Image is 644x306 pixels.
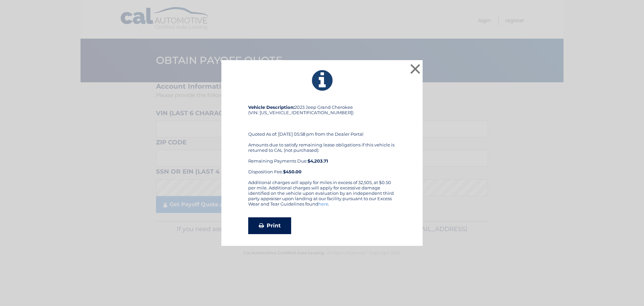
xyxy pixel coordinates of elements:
[248,104,396,180] div: 2023 Jeep Grand Cherokee (VIN: [US_VEHICLE_IDENTIFICATION_NUMBER]) Quoted As of: [DATE] 05:58 pm ...
[248,180,396,212] div: Additional charges will apply for miles in excess of 32,505, at $0.50 per mile. Additional charge...
[248,104,294,110] strong: Vehicle Description:
[308,158,328,164] b: $4,203.71
[409,62,422,76] button: ×
[248,142,396,174] div: Amounts due to satisfy remaining lease obligations if this vehicle is returned to CAL (not purcha...
[283,169,302,174] strong: $450.00
[248,217,291,234] a: Print
[318,201,328,207] a: here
